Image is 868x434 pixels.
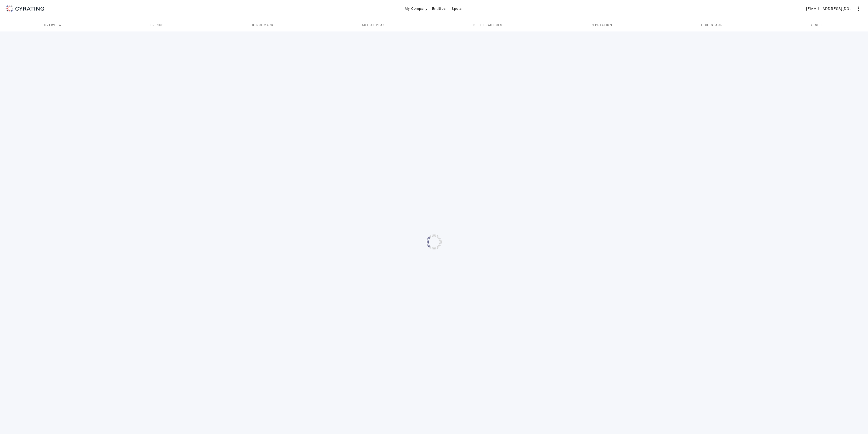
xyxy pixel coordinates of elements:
[473,24,502,27] span: Best practices
[804,4,864,14] button: [EMAIL_ADDRESS][DOMAIN_NAME]
[362,24,385,27] span: Action Plan
[405,4,428,13] span: My Company
[591,24,612,27] span: Reputation
[430,4,448,14] button: Entities
[252,24,273,27] span: Benchmark
[150,24,164,27] span: Trends
[403,4,430,14] button: My Company
[432,4,446,13] span: Entities
[44,24,62,27] span: Overview
[448,4,465,14] button: Spots
[806,4,855,13] span: [EMAIL_ADDRESS][DOMAIN_NAME]
[701,24,722,27] span: Tech Stack
[15,7,44,11] g: CYRATING
[452,4,462,13] span: Spots
[810,24,824,27] span: Assets
[855,5,861,12] mat-icon: more_vert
